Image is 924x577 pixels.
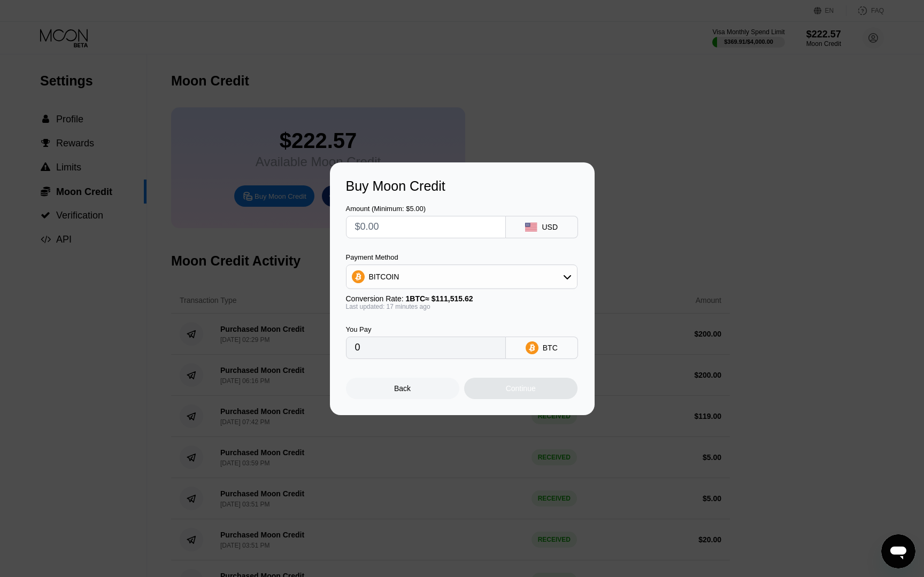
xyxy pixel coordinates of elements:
[542,223,558,231] div: USD
[543,344,558,352] div: BTC
[346,178,579,194] div: Buy Moon Credit
[346,303,577,310] div: Last updated: 17 minutes ago
[406,294,473,303] span: 1 BTC ≈ $111,515.62
[394,384,411,393] div: Back
[346,205,506,213] div: Amount (Minimum: $5.00)
[346,253,577,261] div: Payment Method
[346,325,506,333] div: You Pay
[355,216,497,238] input: $0.00
[346,378,459,399] div: Back
[369,272,399,281] div: BITCOIN
[881,534,915,568] iframe: Button to launch messaging window
[346,294,577,303] div: Conversion Rate:
[346,266,577,287] div: BITCOIN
